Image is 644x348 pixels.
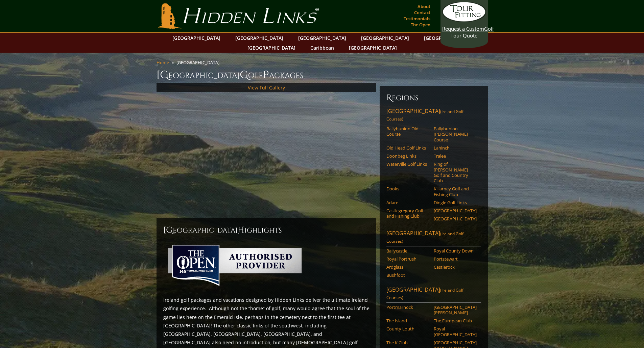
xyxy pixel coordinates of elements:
[434,256,477,262] a: Portstewart
[263,68,269,82] span: P
[416,2,432,11] a: About
[386,326,429,331] a: County Louth
[434,208,477,213] a: [GEOGRAPHIC_DATA]
[434,161,477,183] a: Ring of [PERSON_NAME] Golf and Country Club
[163,225,369,236] h2: [GEOGRAPHIC_DATA] ighlights
[434,248,477,253] a: Royal County Down
[434,264,477,270] a: Castlerock
[386,153,429,159] a: Doonbeg Links
[358,33,412,43] a: [GEOGRAPHIC_DATA]
[412,8,432,17] a: Contact
[238,225,244,236] span: H
[240,68,248,82] span: G
[386,109,463,122] span: (Ireland Golf Courses)
[307,43,337,53] a: Caribbean
[434,153,477,159] a: Tralee
[434,318,477,323] a: The European Club
[386,200,429,205] a: Adare
[176,59,222,65] li: [GEOGRAPHIC_DATA]
[386,92,481,103] h6: Regions
[295,33,350,43] a: [GEOGRAPHIC_DATA]
[386,340,429,345] a: The K Club
[434,304,477,316] a: [GEOGRAPHIC_DATA][PERSON_NAME]
[386,145,429,151] a: Old Head Golf Links
[386,318,429,323] a: The Island
[386,287,463,300] span: (Ireland Golf Courses)
[386,286,481,303] a: [GEOGRAPHIC_DATA](Ireland Golf Courses)
[402,14,432,23] a: Testimonials
[386,231,463,244] span: (Ireland Golf Courses)
[345,43,400,53] a: [GEOGRAPHIC_DATA]
[157,59,169,65] a: Home
[157,68,488,82] h1: [GEOGRAPHIC_DATA] olf ackages
[386,248,429,253] a: Ballycastle
[442,2,486,39] a: Request a CustomGolf Tour Quote
[434,326,477,337] a: Royal [GEOGRAPHIC_DATA]
[434,216,477,221] a: [GEOGRAPHIC_DATA]
[434,200,477,205] a: Dingle Golf Links
[409,20,432,29] a: The Open
[232,33,287,43] a: [GEOGRAPHIC_DATA]
[442,25,484,32] span: Request a Custom
[248,84,285,91] a: View Full Gallery
[386,208,429,219] a: Castlegregory Golf and Fishing Club
[421,33,475,43] a: [GEOGRAPHIC_DATA]
[386,264,429,270] a: Ardglass
[169,33,224,43] a: [GEOGRAPHIC_DATA]
[244,43,299,53] a: [GEOGRAPHIC_DATA]
[386,161,429,167] a: Waterville Golf Links
[386,186,429,191] a: Dooks
[386,272,429,278] a: Bushfoot
[386,256,429,262] a: Royal Portrush
[386,126,429,137] a: Ballybunion Old Course
[434,145,477,151] a: Lahinch
[386,107,481,124] a: [GEOGRAPHIC_DATA](Ireland Golf Courses)
[386,230,481,246] a: [GEOGRAPHIC_DATA](Ireland Golf Courses)
[434,186,477,197] a: Killarney Golf and Fishing Club
[434,126,477,142] a: Ballybunion [PERSON_NAME] Course
[386,304,429,310] a: Portmarnock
